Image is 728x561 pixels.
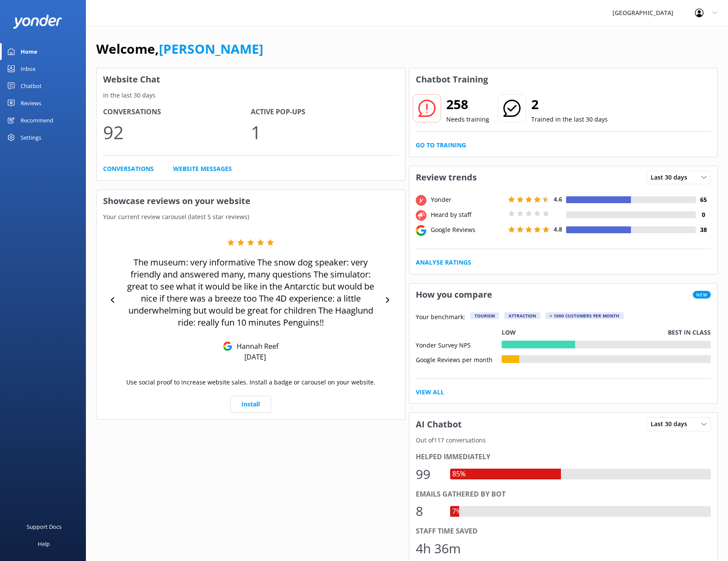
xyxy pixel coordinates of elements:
div: Yonder Survey NPS [416,341,502,348]
h2: 258 [446,94,489,115]
h3: Showcase reviews on your website [97,190,405,212]
h4: 38 [696,225,711,235]
span: Last 30 days [651,419,692,429]
a: Website Messages [173,164,232,174]
div: 7% [450,506,464,517]
div: 4h 36m [416,538,461,559]
p: Best in class [668,328,711,337]
span: 4.6 [554,195,562,203]
p: The museum: very informative The snow dog speaker: very friendly and answered many, many question... [120,256,381,329]
a: Analyse Ratings [416,258,471,267]
div: Help [38,535,50,552]
div: 99 [416,464,442,485]
div: 85% [450,469,468,480]
a: Install [230,396,271,413]
a: [PERSON_NAME] [159,40,263,58]
div: Inbox [21,60,36,77]
div: Home [21,43,37,60]
h3: How you compare [409,284,499,306]
div: > 1000 customers per month [545,312,624,319]
h3: AI Chatbot [409,413,468,436]
div: Attraction [504,312,540,319]
div: Google Reviews per month [416,355,502,363]
h4: 65 [696,195,711,204]
h3: Chatbot Training [409,68,494,91]
div: Helped immediately [416,451,711,463]
a: View All [416,387,444,397]
p: 1 [251,118,399,146]
img: yonder-white-logo.png [13,15,62,29]
div: Google Reviews [429,225,506,235]
div: 8 [416,501,442,521]
p: [DATE] [244,352,266,362]
p: In the last 30 days [97,91,405,100]
p: Hannah Reef [232,341,278,351]
p: Low [502,328,516,337]
h3: Website Chat [97,68,405,91]
div: Staff time saved [416,526,711,537]
p: Use social proof to increase website sales. Install a badge or carousel on your website. [126,378,375,387]
div: Support Docs [27,518,61,535]
p: Your benchmark: [416,312,465,323]
h2: 2 [531,94,608,115]
span: New [693,291,711,299]
h4: Active Pop-ups [251,107,399,118]
div: Tourism [470,312,499,319]
p: 92 [103,118,251,146]
div: Recommend [21,112,53,129]
div: Emails gathered by bot [416,489,711,500]
div: Yonder [429,195,506,204]
a: Go to Training [416,140,466,150]
p: Trained in the last 30 days [531,115,608,124]
p: Your current review carousel (latest 5 star reviews) [97,212,405,222]
h4: Conversations [103,107,251,118]
h4: 0 [696,210,711,220]
h3: Review trends [409,166,483,189]
p: Out of 117 conversations [409,436,718,445]
a: Conversations [103,164,154,174]
div: Settings [21,129,41,146]
p: Needs training [446,115,489,124]
span: 4.8 [554,225,562,233]
div: Chatbot [21,77,42,95]
img: Google Reviews [223,341,232,351]
div: Reviews [21,95,41,112]
div: Heard by staff [429,210,506,220]
span: Last 30 days [651,173,692,182]
h1: Welcome, [96,39,263,59]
